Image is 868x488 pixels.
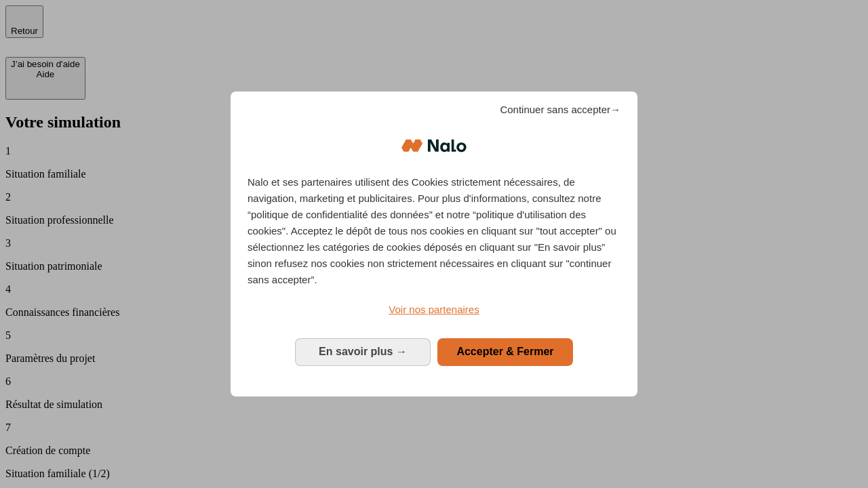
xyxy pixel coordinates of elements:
button: Accepter & Fermer: Accepter notre traitement des données et fermer [437,338,573,365]
img: Logo [401,125,467,166]
p: Nalo et ses partenaires utilisent des Cookies strictement nécessaires, de navigation, marketing e... [248,174,620,288]
button: En savoir plus: Configurer vos consentements [295,338,431,365]
span: Continuer sans accepter→ [500,102,620,118]
span: Voir nos partenaires [389,304,479,315]
span: En savoir plus → [319,346,407,357]
span: Accepter & Fermer [456,346,553,357]
div: Bienvenue chez Nalo Gestion du consentement [231,91,637,396]
a: Voir nos partenaires [248,302,620,318]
